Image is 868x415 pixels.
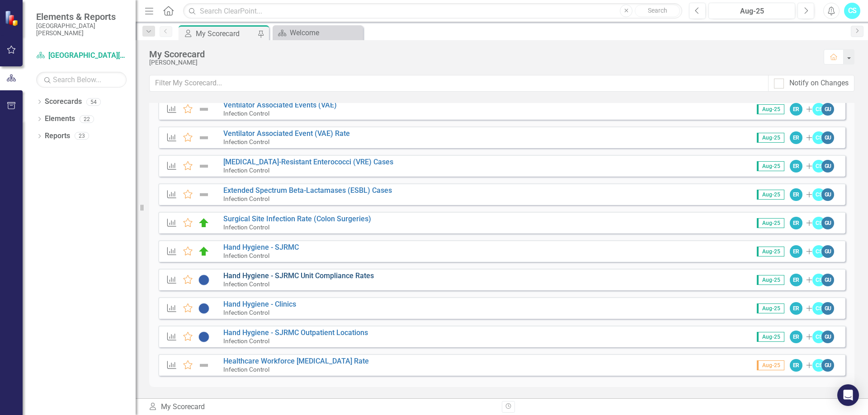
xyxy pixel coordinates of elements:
[790,131,802,144] div: ER
[789,78,849,89] div: Notify on Changes
[812,359,825,372] div: CS
[198,331,210,342] img: No Information
[223,101,337,109] a: Ventilator Associated Events (VAE)
[635,5,680,17] button: Search
[223,271,374,280] a: Hand Hygiene - SJRMC Unit Compliance Rates
[812,331,825,343] div: CS
[149,49,815,59] div: My Scorecard
[223,243,299,252] a: Hand Hygiene - SJRMC
[198,275,210,285] img: No Information
[148,402,495,412] div: My Scorecard
[821,131,834,144] div: GU
[198,246,210,257] img: On Target
[812,103,825,116] div: CS
[223,280,269,288] small: Infection Control
[821,274,834,286] div: GU
[757,275,784,285] span: Aug-25
[708,3,795,19] button: Aug-25
[812,131,825,144] div: CS
[36,51,127,61] a: [GEOGRAPHIC_DATA][PERSON_NAME]
[290,27,361,38] div: Welcome
[223,366,269,373] small: Infection Control
[223,167,269,174] small: Infection Control
[812,245,825,258] div: CS
[223,309,269,316] small: Infection Control
[757,360,784,370] span: Aug-25
[790,359,802,372] div: ER
[198,104,210,115] img: Not Defined
[223,138,269,145] small: Infection Control
[36,72,127,88] input: Search Below...
[223,357,369,365] a: Healthcare Workforce [MEDICAL_DATA] Rate
[223,300,296,308] a: Hand Hygiene - Clinics
[648,7,667,14] span: Search
[790,188,802,201] div: ER
[198,161,210,172] img: Not Defined
[790,160,802,173] div: ER
[757,247,784,256] span: Aug-25
[821,359,834,372] div: GU
[757,104,784,114] span: Aug-25
[223,158,393,166] a: [MEDICAL_DATA]-Resistant Enterococci (VRE) Cases
[223,195,269,202] small: Infection Control
[790,302,802,315] div: ER
[45,114,75,124] a: Elements
[198,303,210,314] img: No Information
[821,188,834,201] div: GU
[36,22,127,37] small: [GEOGRAPHIC_DATA][PERSON_NAME]
[790,274,802,286] div: ER
[712,6,792,17] div: Aug-25
[275,27,361,38] a: Welcome
[223,252,269,259] small: Infection Control
[757,133,784,143] span: Aug-25
[86,98,101,106] div: 54
[757,332,784,342] span: Aug-25
[80,115,94,123] div: 22
[223,129,350,138] a: Ventilator Associated Event (VAE) Rate
[821,217,834,229] div: GU
[821,103,834,116] div: GU
[75,132,89,140] div: 23
[837,384,859,406] div: Open Intercom Messenger
[790,245,802,258] div: ER
[812,217,825,229] div: CS
[149,75,769,92] input: Filter My Scorecard...
[223,186,392,195] a: Extended Spectrum Beta-Lactamases (ESBL) Cases
[183,3,682,19] input: Search ClearPoint...
[196,28,255,39] div: My Scorecard
[757,161,784,171] span: Aug-25
[812,274,825,286] div: CS
[223,224,269,231] small: Infection Control
[5,10,20,26] img: ClearPoint Strategy
[821,160,834,173] div: GU
[36,11,127,22] span: Elements & Reports
[821,245,834,258] div: GU
[821,331,834,343] div: GU
[198,218,210,228] img: On Target
[757,190,784,200] span: Aug-25
[198,189,210,200] img: Not Defined
[821,302,834,315] div: GU
[223,110,269,117] small: Infection Control
[149,59,815,66] div: [PERSON_NAME]
[812,188,825,201] div: CS
[45,97,82,107] a: Scorecards
[198,360,210,371] img: Not Defined
[45,131,70,141] a: Reports
[812,302,825,315] div: CS
[223,214,371,223] a: Surgical Site Infection Rate (Colon Surgeries)
[223,337,269,345] small: Infection Control
[790,217,802,229] div: ER
[223,328,368,337] a: Hand Hygiene - SJRMC Outpatient Locations
[198,132,210,143] img: Not Defined
[757,303,784,313] span: Aug-25
[790,331,802,343] div: ER
[757,218,784,228] span: Aug-25
[812,160,825,173] div: CS
[790,103,802,116] div: ER
[844,3,860,19] button: CS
